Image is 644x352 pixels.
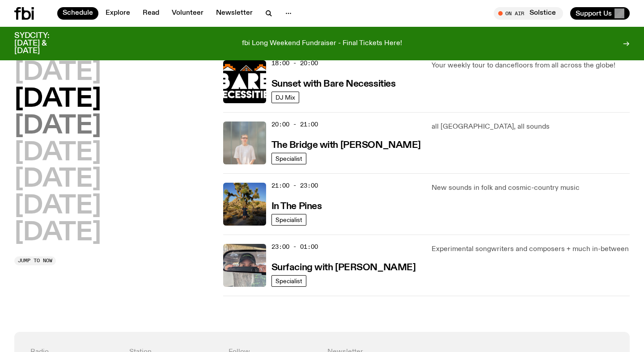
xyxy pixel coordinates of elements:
[576,9,612,17] span: Support Us
[271,202,322,211] h3: In The Pines
[271,59,318,67] span: 18:00 - 20:00
[14,60,101,85] button: [DATE]
[57,7,98,20] a: Schedule
[432,122,630,132] p: all [GEOGRAPHIC_DATA], all sounds
[570,7,630,20] button: Support Us
[432,60,630,71] p: Your weekly tour to dancefloors from all across the globe!
[275,278,302,285] span: Specialist
[271,141,421,150] h3: The Bridge with [PERSON_NAME]
[275,155,302,162] span: Specialist
[271,78,396,89] a: Sunset with Bare Necessities
[223,183,266,226] img: Johanna stands in the middle distance amongst a desert scene with large cacti and trees. She is w...
[100,7,136,20] a: Explore
[14,194,101,219] button: [DATE]
[14,114,101,139] button: [DATE]
[18,258,52,263] span: Jump to now
[271,243,318,251] span: 23:00 - 01:00
[271,153,306,164] a: Specialist
[14,221,101,246] button: [DATE]
[14,256,56,265] button: Jump to now
[137,7,165,20] a: Read
[211,7,258,20] a: Newsletter
[275,217,302,223] span: Specialist
[271,214,306,226] a: Specialist
[271,92,299,103] a: DJ Mix
[271,181,318,190] span: 21:00 - 23:00
[271,275,306,287] a: Specialist
[275,94,295,101] span: DJ Mix
[166,7,209,20] a: Volunteer
[271,263,416,272] h3: Surfacing with [PERSON_NAME]
[14,32,72,55] h3: SYDCITY: [DATE] & [DATE]
[242,40,402,48] p: fbi Long Weekend Fundraiser - Final Tickets Here!
[494,7,563,20] button: On AirSolstice
[14,141,101,166] button: [DATE]
[432,244,630,255] p: Experimental songwriters and composers + much in-between
[271,261,416,272] a: Surfacing with [PERSON_NAME]
[271,80,396,89] h3: Sunset with Bare Necessities
[271,200,322,211] a: In The Pines
[223,60,266,103] img: Bare Necessities
[14,167,101,192] button: [DATE]
[432,183,630,193] p: New sounds in folk and cosmic-country music
[271,139,421,150] a: The Bridge with [PERSON_NAME]
[271,120,318,129] span: 20:00 - 21:00
[223,122,266,164] img: Mara stands in front of a frosted glass wall wearing a cream coloured t-shirt and black glasses. ...
[14,87,101,112] button: [DATE]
